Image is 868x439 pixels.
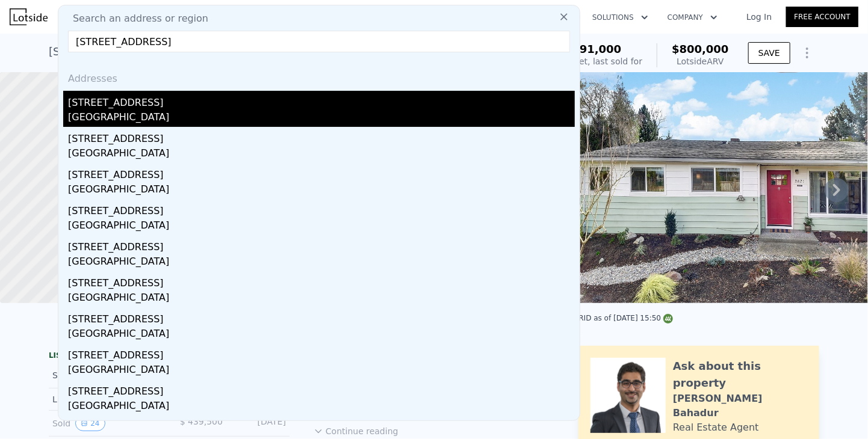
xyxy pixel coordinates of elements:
[180,417,223,426] span: $ 439,500
[672,43,729,55] span: $800,000
[68,399,575,416] div: [GEOGRAPHIC_DATA]
[49,43,339,60] div: [STREET_ADDRESS] , [GEOGRAPHIC_DATA] , WA 98126
[68,146,575,163] div: [GEOGRAPHIC_DATA]
[75,416,105,431] button: View historical data
[68,110,575,127] div: [GEOGRAPHIC_DATA]
[10,8,48,25] img: Lotside
[68,91,575,110] div: [STREET_ADDRESS]
[52,416,160,431] div: Sold
[68,163,575,182] div: [STREET_ADDRESS]
[68,290,575,307] div: [GEOGRAPHIC_DATA]
[68,416,575,435] div: [STREET_ADDRESS]
[673,391,807,420] div: [PERSON_NAME] Bahadur
[68,235,575,254] div: [STREET_ADDRESS]
[544,55,642,67] div: Off Market, last sold for
[673,420,759,435] div: Real Estate Agent
[68,343,575,363] div: [STREET_ADDRESS]
[583,7,658,28] button: Solutions
[68,182,575,199] div: [GEOGRAPHIC_DATA]
[68,379,575,399] div: [STREET_ADDRESS]
[314,425,398,437] button: Continue reading
[63,11,208,26] span: Search an address or region
[52,367,160,383] div: Sold
[68,218,575,235] div: [GEOGRAPHIC_DATA]
[732,11,786,23] a: Log In
[68,307,575,327] div: [STREET_ADDRESS]
[68,199,575,218] div: [STREET_ADDRESS]
[68,271,575,290] div: [STREET_ADDRESS]
[565,43,622,55] span: $591,000
[232,416,286,431] div: [DATE]
[672,55,729,67] div: Lotside ARV
[673,358,807,391] div: Ask about this property
[786,7,858,27] a: Free Account
[748,42,790,64] button: SAVE
[68,363,575,379] div: [GEOGRAPHIC_DATA]
[658,7,727,28] button: Company
[52,393,160,405] div: Listed
[49,351,290,363] div: LISTING & SALE HISTORY
[663,314,673,324] img: NWMLS Logo
[68,31,570,52] input: Enter an address, city, region, neighborhood or zip code
[68,254,575,271] div: [GEOGRAPHIC_DATA]
[68,327,575,343] div: [GEOGRAPHIC_DATA]
[63,62,575,91] div: Addresses
[795,41,819,65] button: Show Options
[68,127,575,146] div: [STREET_ADDRESS]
